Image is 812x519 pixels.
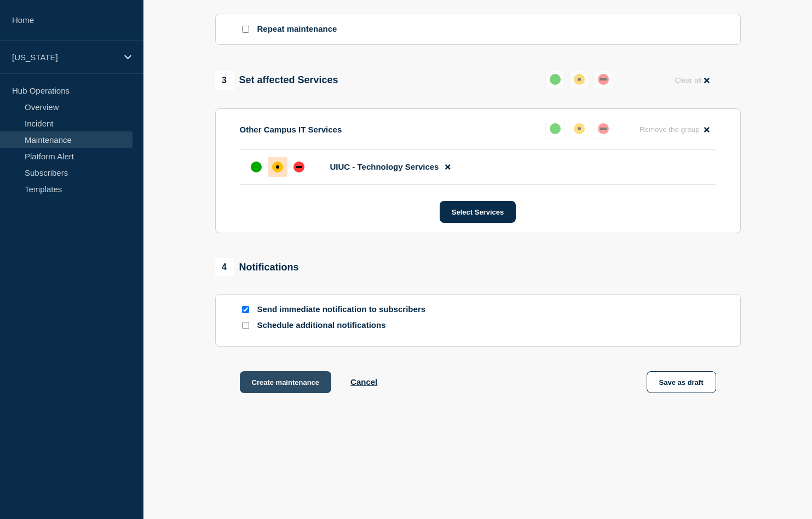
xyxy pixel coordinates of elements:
p: Send immediate notification to subscribers [257,304,433,315]
span: UIUC - Technology Services [330,162,439,171]
input: Schedule additional notifications [242,322,249,329]
button: down [594,119,613,139]
button: affected [569,119,589,139]
div: affected [574,74,585,85]
div: up [550,74,561,85]
div: down [293,162,304,172]
button: Save as draft [647,371,716,393]
div: affected [574,123,585,134]
button: affected [569,70,589,89]
p: Schedule additional notifications [257,320,433,331]
div: Notifications [215,258,299,276]
p: Repeat maintenance [257,24,337,34]
input: Send immediate notification to subscribers [242,306,249,313]
span: 4 [215,258,234,276]
div: affected [272,162,283,172]
span: 3 [215,71,234,90]
button: up [545,70,565,89]
div: up [251,162,262,172]
span: Remove the group [640,125,700,134]
div: Set affected Services [215,71,338,90]
div: up [550,123,561,134]
button: Remove the group [633,119,716,140]
p: [US_STATE] [12,53,117,62]
button: Cancel [350,377,377,387]
button: Select Services [440,201,516,223]
button: up [545,119,565,139]
button: Clear all [668,70,716,91]
div: down [598,123,609,134]
p: Other Campus IT Services [240,125,342,134]
input: Repeat maintenance [242,26,249,33]
div: down [598,74,609,85]
button: Create maintenance [240,371,332,393]
button: down [594,70,613,89]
